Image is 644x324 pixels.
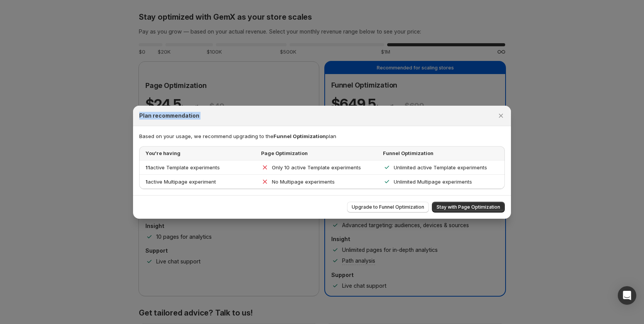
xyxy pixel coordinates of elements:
button: Close [496,110,506,121]
p: Based on your usage, we recommend upgrading to the plan [139,132,505,140]
button: Upgrade to Funnel Optimization [347,202,429,213]
div: Open Intercom Messenger [618,286,636,305]
span: Upgrade to Funnel Optimization [352,204,424,210]
p: No Multipage experiments [272,178,335,186]
p: active Template experiments [145,164,258,171]
button: Stay with Page Optimization [432,202,505,213]
span: 1 [145,179,148,185]
span: 11 [145,164,150,170]
p: Page Optimization [261,149,380,157]
span: Stay with Page Optimization [437,204,500,210]
p: active Multipage experiment [145,178,258,186]
span: Funnel Optimization [273,133,326,139]
h2: Plan recommendation [139,112,199,120]
p: Funnel Optimization [383,149,502,157]
p: You're having [145,149,258,157]
p: Unlimited active Template experiments [394,164,487,171]
p: Unlimited Multipage experiments [394,178,472,186]
p: Only 10 active Template experiments [272,164,361,171]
